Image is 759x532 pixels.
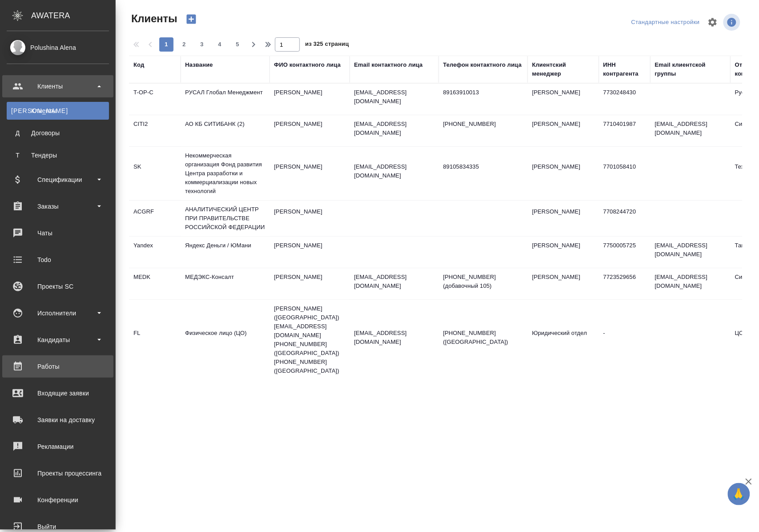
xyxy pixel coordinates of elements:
[129,237,181,268] td: Yandex
[274,60,341,69] div: ФИО контактного лица
[528,203,599,234] td: [PERSON_NAME]
[443,60,522,69] div: Телефон контактного лица
[650,237,731,268] td: [EMAIL_ADDRESS][DOMAIN_NAME]
[528,237,599,268] td: [PERSON_NAME]
[443,273,523,290] p: [PHONE_NUMBER] (добавочный 105)
[270,115,350,146] td: [PERSON_NAME]
[528,84,599,115] td: [PERSON_NAME]
[181,268,270,299] td: МЕДЭКС-Консалт
[181,324,270,355] td: Физическое лицо (ЦО)
[599,115,650,146] td: 7710401987
[11,129,105,137] div: Договоры
[354,329,434,347] p: [EMAIL_ADDRESS][DOMAIN_NAME]
[7,226,109,240] div: Чаты
[129,203,181,234] td: ACGRF
[2,489,113,511] a: Конференции
[213,40,227,49] span: 4
[599,268,650,299] td: 7723529656
[655,60,726,78] div: Email клиентской группы
[270,300,350,380] td: [PERSON_NAME] ([GEOGRAPHIC_DATA]) [EMAIL_ADDRESS][DOMAIN_NAME] [PHONE_NUMBER] ([GEOGRAPHIC_DATA])...
[7,413,109,427] div: Заявки на доставку
[177,40,191,49] span: 2
[181,84,270,115] td: РУСАЛ Глобал Менеджмент
[443,162,523,171] p: 89105834335
[599,84,650,115] td: 7730248430
[7,280,109,293] div: Проекты SC
[2,275,113,298] a: Проекты SC
[443,120,523,129] p: [PHONE_NUMBER]
[195,37,209,52] button: 3
[2,222,113,244] a: Чаты
[528,158,599,189] td: [PERSON_NAME]
[7,467,109,480] div: Проекты процессинга
[528,324,599,355] td: Юридический отдел
[7,80,109,93] div: Клиенты
[2,462,113,484] a: Проекты процессинга
[185,60,213,69] div: Название
[731,485,747,504] span: 🙏
[723,14,742,31] span: Посмотреть информацию
[7,253,109,266] div: Todo
[129,84,181,115] td: T-OP-C
[230,37,245,52] button: 5
[129,12,177,26] span: Клиенты
[702,12,723,33] span: Настроить таблицу
[7,333,109,347] div: Кандидаты
[2,382,113,404] a: Входящие заявки
[599,324,650,355] td: -
[270,84,350,115] td: [PERSON_NAME]
[270,237,350,268] td: [PERSON_NAME]
[7,440,109,453] div: Рекламации
[2,409,113,431] a: Заявки на доставку
[354,88,434,106] p: [EMAIL_ADDRESS][DOMAIN_NAME]
[443,329,523,347] p: [PHONE_NUMBER] ([GEOGRAPHIC_DATA])
[129,115,181,146] td: CITI2
[129,158,181,189] td: SK
[129,324,181,355] td: FL
[7,124,109,142] a: ДДоговоры
[7,360,109,373] div: Работы
[354,60,423,69] div: Email контактного лица
[599,158,650,189] td: 7701058410
[181,115,270,146] td: АО КБ СИТИБАНК (2)
[2,355,113,378] a: Работы
[599,203,650,234] td: 7708244720
[213,37,227,52] button: 4
[728,483,750,505] button: 🙏
[7,200,109,213] div: Заказы
[528,268,599,299] td: [PERSON_NAME]
[181,12,202,27] button: Создать
[181,237,270,268] td: Яндекс Деньги / ЮМани
[650,268,731,299] td: [EMAIL_ADDRESS][DOMAIN_NAME]
[7,146,109,164] a: ТТендеры
[195,40,209,49] span: 3
[7,173,109,186] div: Спецификации
[528,115,599,146] td: [PERSON_NAME]
[532,60,594,78] div: Клиентский менеджер
[305,39,349,52] span: из 325 страниц
[7,102,109,120] a: [PERSON_NAME]Клиенты
[181,147,270,200] td: Некоммерческая организация Фонд развития Центра разработки и коммерциализации новых технологий
[650,115,731,146] td: [EMAIL_ADDRESS][DOMAIN_NAME]
[7,43,109,52] div: Polushina Alena
[181,201,270,236] td: АНАЛИТИЧЕСКИЙ ЦЕНТР ПРИ ПРАВИТЕЛЬСТВЕ РОССИЙСКОЙ ФЕДЕРАЦИИ
[354,120,434,137] p: [EMAIL_ADDRESS][DOMAIN_NAME]
[7,306,109,320] div: Исполнители
[133,60,144,69] div: Код
[7,387,109,400] div: Входящие заявки
[129,268,181,299] td: MEDK
[270,268,350,299] td: [PERSON_NAME]
[599,237,650,268] td: 7750005725
[354,162,434,180] p: [EMAIL_ADDRESS][DOMAIN_NAME]
[2,435,113,458] a: Рекламации
[629,16,702,29] div: split button
[177,37,191,52] button: 2
[11,151,105,160] div: Тендеры
[270,203,350,234] td: [PERSON_NAME]
[11,106,105,115] div: Клиенты
[230,40,245,49] span: 5
[7,493,109,507] div: Конференции
[270,158,350,189] td: [PERSON_NAME]
[31,7,116,24] div: AWATERA
[354,273,434,290] p: [EMAIL_ADDRESS][DOMAIN_NAME]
